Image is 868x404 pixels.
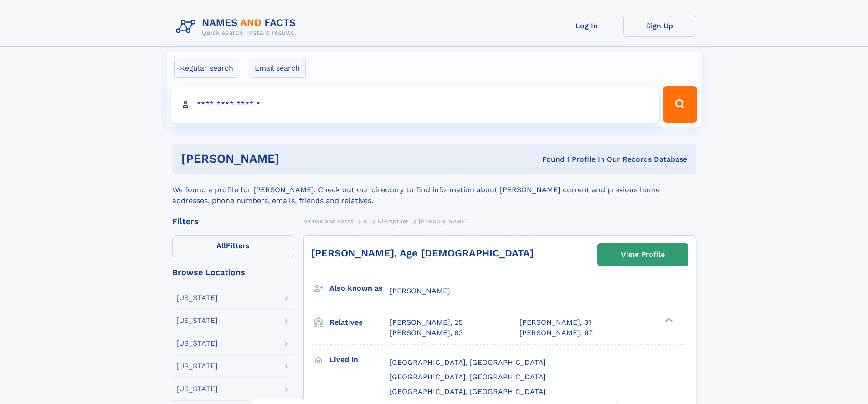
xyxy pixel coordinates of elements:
[598,244,688,266] a: View Profile
[329,281,390,296] h3: Also known as
[663,317,673,323] div: ❯
[519,317,591,327] a: [PERSON_NAME], 31
[390,286,450,295] span: [PERSON_NAME]
[419,218,467,225] span: [PERSON_NAME]
[174,59,239,78] label: Regular search
[411,154,687,164] div: Found 1 Profile In Our Records Database
[390,358,546,367] span: [GEOGRAPHIC_DATA], [GEOGRAPHIC_DATA]
[390,373,546,381] span: [GEOGRAPHIC_DATA], [GEOGRAPHIC_DATA]
[329,352,390,368] h3: Lived in
[378,215,408,227] a: Klemptner
[663,86,697,123] button: Search Button
[171,86,659,123] input: search input
[390,317,462,327] a: [PERSON_NAME], 25
[176,385,218,393] div: [US_STATE]
[390,387,546,396] span: [GEOGRAPHIC_DATA], [GEOGRAPHIC_DATA]
[176,294,218,302] div: [US_STATE]
[303,215,354,227] a: Names and Facts
[390,328,463,338] a: [PERSON_NAME], 63
[364,218,368,225] span: K
[550,15,623,37] a: Log In
[176,340,218,347] div: [US_STATE]
[172,174,696,206] div: We found a profile for [PERSON_NAME]. Check out our directory to find information about [PERSON_N...
[172,268,294,276] div: Browse Locations
[181,153,411,164] h1: [PERSON_NAME]
[176,363,218,370] div: [US_STATE]
[378,218,408,225] span: Klemptner
[623,15,696,37] a: Sign Up
[249,59,306,78] label: Email search
[621,244,665,265] div: View Profile
[364,215,368,227] a: K
[172,235,294,257] label: Filters
[216,241,226,250] span: All
[329,315,390,330] h3: Relatives
[519,328,593,338] a: [PERSON_NAME], 67
[172,15,303,39] img: Logo Names and Facts
[172,217,294,225] div: Filters
[311,247,534,259] a: [PERSON_NAME], Age [DEMOGRAPHIC_DATA]
[176,317,218,324] div: [US_STATE]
